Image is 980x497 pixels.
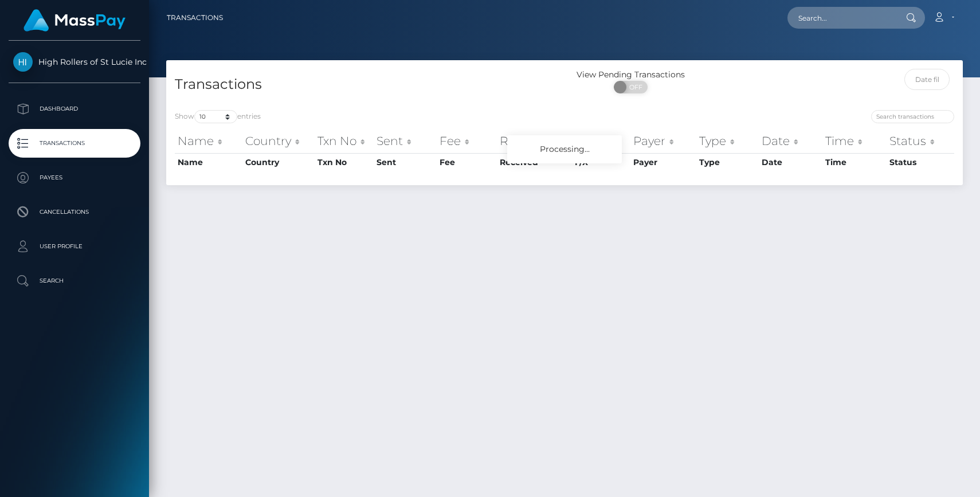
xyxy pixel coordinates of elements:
[13,169,136,186] p: Payees
[194,110,237,123] select: Showentries
[242,130,315,152] th: Country
[242,153,315,171] th: Country
[13,204,136,221] p: Cancellations
[13,272,136,289] p: Search
[167,6,223,30] a: Transactions
[630,153,696,171] th: Payer
[871,110,954,123] input: Search transactions
[759,130,822,152] th: Date
[904,69,950,90] input: Date filter
[374,153,436,171] th: Sent
[437,153,497,171] th: Fee
[13,238,136,255] p: User Profile
[13,100,136,118] p: Dashboard
[565,69,697,81] div: View Pending Transactions
[13,135,136,152] p: Transactions
[822,153,886,171] th: Time
[887,130,954,152] th: Status
[374,130,436,152] th: Sent
[759,153,822,171] th: Date
[9,57,140,67] span: High Rollers of St Lucie Inc
[175,130,242,152] th: Name
[175,75,556,95] h4: Transactions
[507,135,622,163] div: Processing...
[787,7,895,29] input: Search...
[315,153,374,171] th: Txn No
[13,52,33,72] img: High Rollers of St Lucie Inc
[175,153,242,171] th: Name
[175,110,261,123] label: Show entries
[9,198,140,226] a: Cancellations
[696,153,759,171] th: Type
[9,232,140,261] a: User Profile
[497,153,572,171] th: Received
[9,163,140,192] a: Payees
[23,9,126,32] img: MassPay Logo
[620,81,649,93] span: OFF
[696,130,759,152] th: Type
[572,130,630,152] th: F/X
[9,95,140,123] a: Dashboard
[822,130,886,152] th: Time
[437,130,497,152] th: Fee
[630,130,696,152] th: Payer
[887,153,954,171] th: Status
[9,129,140,158] a: Transactions
[9,267,140,295] a: Search
[315,130,374,152] th: Txn No
[497,130,572,152] th: Received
